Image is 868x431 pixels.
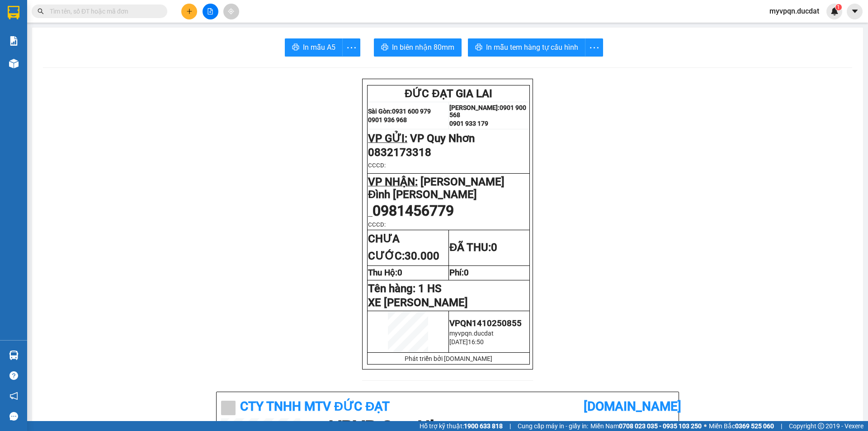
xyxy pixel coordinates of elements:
span: ĐỨC ĐẠT GIA LAI [405,87,492,100]
strong: 0369 525 060 [735,422,774,430]
span: 0 [397,268,402,278]
span: | [781,421,782,431]
span: printer [292,43,299,52]
button: printerIn mẫu tem hàng tự cấu hình [468,38,585,57]
strong: 0901 933 179 [449,120,488,127]
img: warehouse-icon [9,350,19,360]
button: aim [223,4,239,19]
span: [DATE] [449,338,468,346]
strong: 0901 936 968 [368,116,407,123]
span: caret-down [851,7,859,15]
td: Phát triển bởi [DOMAIN_NAME] [368,353,530,365]
span: message [9,412,18,421]
img: logo-vxr [8,6,19,19]
span: 1 [837,4,840,10]
strong: 0931 600 979 [392,108,431,115]
span: printer [475,43,482,52]
span: Miền Nam [590,421,702,431]
input: Tìm tên, số ĐT hoặc mã đơn [50,6,156,16]
span: Cung cấp máy in - giấy in: [518,421,588,431]
span: VP NHẬN: [368,175,418,188]
strong: Sài Gòn: [368,108,392,115]
span: 30.000 [405,250,439,262]
button: more [585,38,603,57]
span: VP GỬI: [368,132,407,145]
img: warehouse-icon [9,59,19,68]
strong: CHƯA CƯỚC: [368,232,439,262]
span: VPQN1410250855 [449,318,522,328]
span: VP Quy Nhơn [410,132,475,145]
span: myvpqn.ducdat [762,5,826,17]
span: 0832173318 [368,146,431,159]
button: more [342,38,360,57]
button: printerIn mẫu A5 [285,38,343,57]
span: 0 [491,241,497,254]
span: In biên nhận 80mm [392,42,454,53]
strong: 1900 633 818 [464,422,503,430]
img: solution-icon [9,36,19,46]
b: CTy TNHH MTV ĐỨC ĐẠT [240,399,390,414]
strong: Phí: [449,268,469,278]
button: printerIn biên nhận 80mm [374,38,462,57]
span: myvpqn.ducdat [449,330,494,337]
span: printer [381,43,388,52]
span: Miền Bắc [709,421,774,431]
b: [DOMAIN_NAME] [584,399,681,414]
span: In mẫu tem hàng tự cấu hình [486,42,578,53]
span: plus [186,8,193,14]
sup: 1 [835,4,842,10]
span: [PERSON_NAME] Đình [PERSON_NAME] [368,175,505,201]
span: notification [9,392,18,400]
span: 16:50 [468,338,484,346]
span: XE [PERSON_NAME] [368,296,468,309]
span: more [585,42,603,53]
span: file-add [207,8,213,14]
span: In mẫu A5 [303,42,335,53]
button: caret-down [847,4,863,19]
span: search [38,8,44,14]
strong: 0708 023 035 - 0935 103 250 [619,422,702,430]
span: 1 HS [418,282,442,295]
button: file-add [203,4,218,19]
span: 0981456779 [373,202,454,219]
span: ⚪️ [704,424,707,428]
span: copyright [818,423,824,429]
strong: [PERSON_NAME]: [449,104,500,111]
span: question-circle [9,371,18,380]
span: | [509,421,511,431]
img: icon-new-feature [830,7,839,15]
span: 0 [464,268,469,278]
strong: 0901 900 568 [449,104,526,118]
strong: ĐÃ THU: [449,241,497,254]
button: plus [181,4,197,19]
span: CCCD: [368,221,386,228]
span: aim [228,8,234,14]
span: Hỗ trợ kỹ thuật: [420,421,503,431]
span: more [343,42,360,53]
span: Tên hàng: [368,282,442,295]
span: CCCD: [368,162,386,169]
strong: Thu Hộ: [368,268,402,278]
